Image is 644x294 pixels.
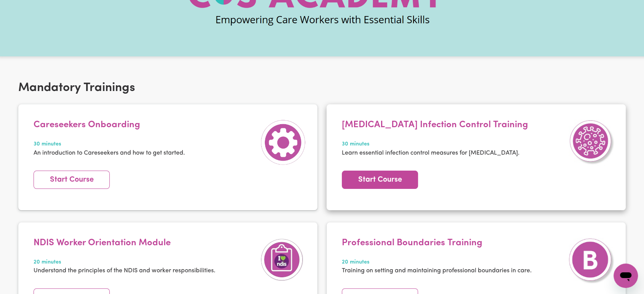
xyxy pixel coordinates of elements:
h4: NDIS Worker Orientation Module [34,238,215,249]
span: 20 minutes [342,258,532,267]
p: Training on setting and maintaining professional boundaries in care. [342,266,532,275]
a: Start Course [342,171,418,189]
h4: Careseekers Onboarding [34,120,185,131]
span: 20 minutes [34,258,215,267]
h4: [MEDICAL_DATA] Infection Control Training [342,120,528,131]
iframe: Button to launch messaging window [614,264,638,288]
p: Understand the principles of the NDIS and worker responsibilities. [34,266,215,275]
h2: Mandatory Trainings [18,81,626,95]
a: Start Course [34,171,110,189]
span: 30 minutes [342,140,528,149]
h4: Professional Boundaries Training [342,238,532,249]
span: 30 minutes [34,140,185,149]
p: Learn essential infection control measures for [MEDICAL_DATA]. [342,149,528,158]
p: An introduction to Careseekers and how to get started. [34,149,185,158]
